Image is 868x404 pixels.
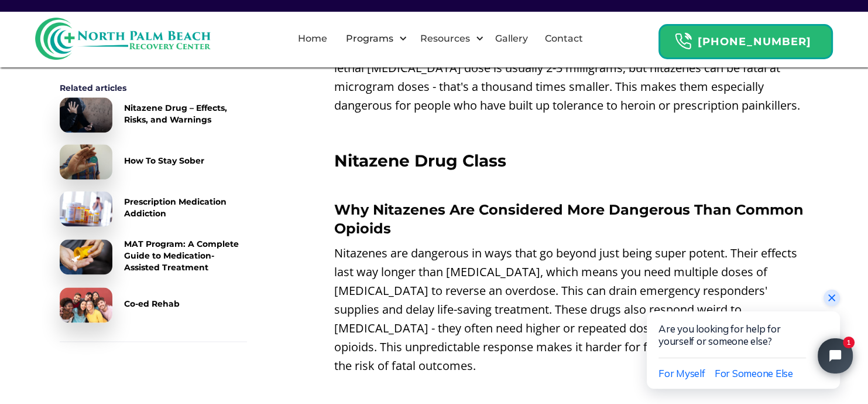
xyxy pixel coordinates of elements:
[674,32,692,50] img: Header Calendar Icons
[124,196,247,219] div: Prescription Medication Addiction
[124,155,204,167] div: How To Stay Sober
[60,238,247,276] a: MAT Program: A Complete Guide to Medication-Assisted Treatment
[334,381,809,400] p: ‍
[335,20,410,57] div: Programs
[698,35,811,48] strong: [PHONE_NUMBER]
[658,18,833,59] a: Header Calendar Icons[PHONE_NUMBER]
[291,20,334,57] a: Home
[622,273,868,404] iframe: Tidio Chat
[60,82,247,94] div: Related articles
[124,298,180,310] div: Co-ed Rehab
[538,20,590,57] a: Contact
[334,151,809,170] h3: Nitazene Drug Class
[342,32,396,46] div: Programs
[124,102,247,125] div: Nitazene Drug – Effects, Risks, and Warnings
[334,201,809,238] h4: Why Nitazenes Are Considered More Dangerous Than Common Opioids
[417,32,472,46] div: Resources
[60,144,247,179] a: How To Stay Sober
[60,191,247,226] a: Prescription Medication Addiction
[60,287,247,322] a: Co-ed Rehab
[334,121,809,140] p: ‍
[60,97,247,133] a: Nitazene Drug – Effects, Risks, and Warnings
[334,176,809,195] p: ‍
[124,238,247,273] div: MAT Program: A Complete Guide to Medication-Assisted Treatment
[334,244,809,375] p: Nitazenes are dangerous in ways that go beyond just being super potent. Their effects last way lo...
[410,20,486,57] div: Resources
[488,20,535,57] a: Gallery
